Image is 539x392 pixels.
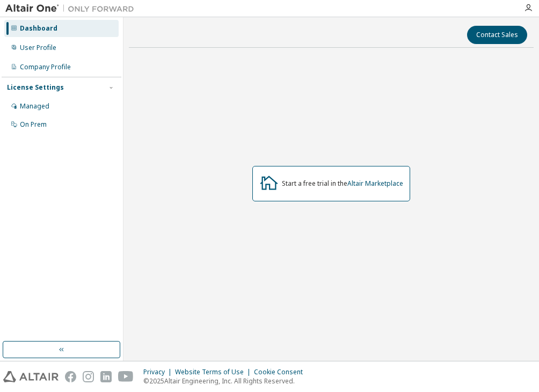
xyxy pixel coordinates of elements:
div: Start a free trial in the [282,179,403,188]
div: Company Profile [20,63,71,71]
div: Privacy [143,368,175,376]
img: Altair One [5,3,140,14]
img: facebook.svg [65,371,76,382]
img: instagram.svg [83,371,94,382]
img: altair_logo.svg [3,371,59,382]
img: youtube.svg [118,371,134,382]
div: User Profile [20,43,56,52]
a: Altair Marketplace [347,179,403,188]
img: linkedin.svg [100,371,112,382]
div: Website Terms of Use [175,368,254,376]
div: Dashboard [20,24,57,33]
div: On Prem [20,120,47,129]
button: Contact Sales [467,26,527,44]
div: License Settings [7,83,64,92]
p: © 2025 Altair Engineering, Inc. All Rights Reserved. [143,376,309,386]
div: Managed [20,102,49,111]
div: Cookie Consent [254,368,309,376]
